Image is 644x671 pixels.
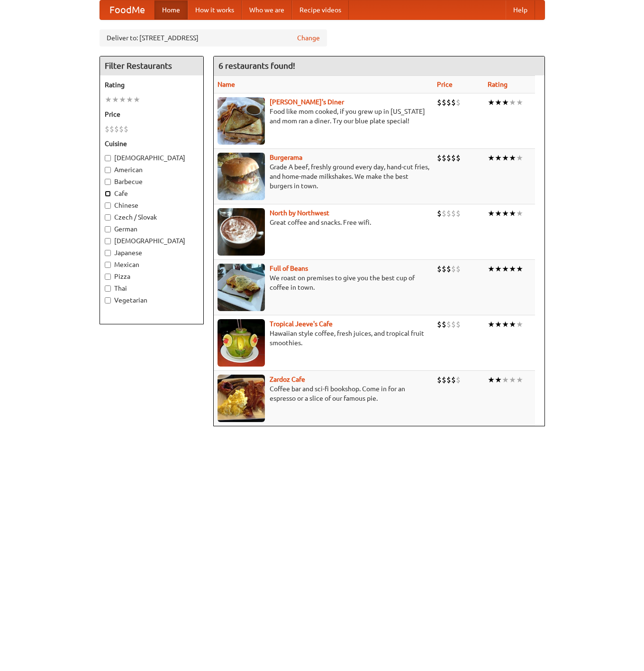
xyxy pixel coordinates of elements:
[437,375,442,385] li: $
[495,153,502,163] li: ★
[502,97,509,108] li: ★
[509,97,516,108] li: ★
[105,238,111,244] input: [DEMOGRAPHIC_DATA]
[488,264,495,274] li: ★
[100,56,203,75] h4: Filter Restaurants
[100,0,154,19] a: FoodMe
[105,177,199,186] label: Barbecue
[442,264,446,274] li: $
[442,97,446,108] li: $
[105,285,111,292] input: Thai
[270,209,329,217] a: North by Northwest
[105,155,111,161] input: [DEMOGRAPHIC_DATA]
[292,0,349,19] a: Recipe videos
[442,375,446,385] li: $
[109,124,114,134] li: $
[218,329,429,348] p: Hawaiian style coffee, fresh juices, and tropical fruit smoothies.
[218,273,429,292] p: We roast on premises to give you the best cup of coffee in town.
[218,97,265,145] img: sallys.jpg
[437,319,442,330] li: $
[456,264,461,274] li: $
[502,153,509,163] li: ★
[218,107,429,126] p: Food like mom cooked, if you grew up in [US_STATE] and mom ran a diner. Try our blue plate special!
[451,264,456,274] li: $
[446,208,451,219] li: $
[456,319,461,330] li: $
[218,61,295,70] ng-pluralize: 6 restaurants found!
[105,248,199,257] label: Japanese
[437,81,453,88] a: Price
[451,153,456,163] li: $
[456,208,461,219] li: $
[488,208,495,219] li: ★
[105,139,199,148] h5: Cuisine
[105,226,111,232] input: German
[218,218,429,227] p: Great coffee and snacks. Free wifi.
[105,236,199,246] label: [DEMOGRAPHIC_DATA]
[488,319,495,330] li: ★
[270,265,308,272] a: Full of Beans
[442,319,446,330] li: $
[509,208,516,219] li: ★
[495,208,502,219] li: ★
[105,189,199,198] label: Cafe
[502,319,509,330] li: ★
[516,97,523,108] li: ★
[456,97,461,108] li: $
[105,167,111,173] input: American
[488,97,495,108] li: ★
[446,97,451,108] li: $
[516,153,523,163] li: ★
[437,97,442,108] li: $
[218,153,265,200] img: burgerama.jpg
[105,295,199,305] label: Vegetarian
[437,153,442,163] li: $
[437,208,442,219] li: $
[114,124,119,134] li: $
[105,212,199,222] label: Czech / Slovak
[516,319,523,330] li: ★
[119,124,124,134] li: $
[446,264,451,274] li: $
[105,202,111,209] input: Chinese
[451,97,456,108] li: $
[105,80,199,90] h5: Rating
[509,375,516,385] li: ★
[218,162,429,191] p: Grade A beef, freshly ground every day, hand-cut fries, and home-made milkshakes. We make the bes...
[105,224,199,234] label: German
[270,376,305,383] a: Zardoz Cafe
[516,208,523,219] li: ★
[124,124,128,134] li: $
[509,153,516,163] li: ★
[154,0,188,19] a: Home
[105,201,199,210] label: Chinese
[126,94,133,105] li: ★
[516,264,523,274] li: ★
[446,319,451,330] li: $
[105,191,111,197] input: Cafe
[218,375,265,422] img: zardoz.jpg
[218,384,429,403] p: Coffee bar and sci-fi bookshop. Come in for an espresso or a slice of our famous pie.
[270,320,333,328] a: Tropical Jeeve's Cafe
[502,375,509,385] li: ★
[446,153,451,163] li: $
[442,153,446,163] li: $
[297,33,320,43] a: Change
[456,153,461,163] li: $
[105,274,111,280] input: Pizza
[105,153,199,163] label: [DEMOGRAPHIC_DATA]
[105,124,109,134] li: $
[495,264,502,274] li: ★
[105,165,199,175] label: American
[119,94,126,105] li: ★
[188,0,242,19] a: How it works
[516,375,523,385] li: ★
[270,98,344,106] a: [PERSON_NAME]'s Diner
[502,264,509,274] li: ★
[506,0,535,19] a: Help
[105,260,199,269] label: Mexican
